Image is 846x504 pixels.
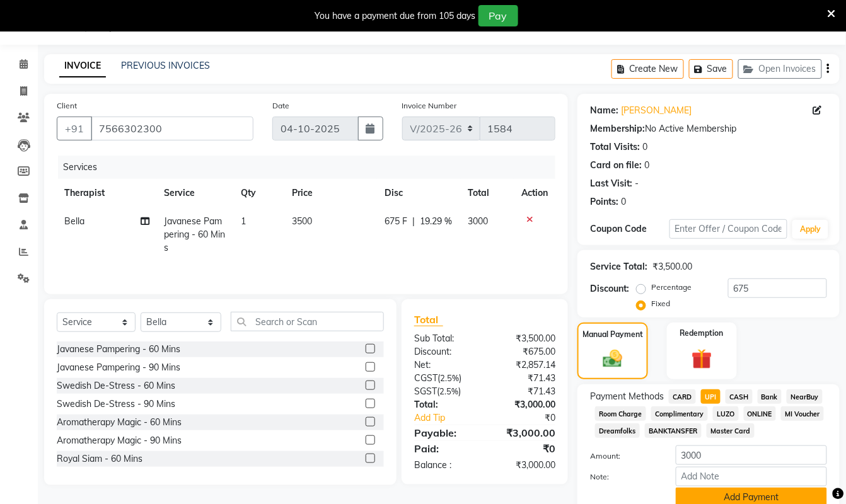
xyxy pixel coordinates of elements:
[758,389,782,404] span: Bank
[165,215,226,253] span: Javanese Pampering - 60 Mins
[669,389,696,404] span: CARD
[652,260,692,273] div: ₹3,500.00
[582,329,643,340] label: Manual Payment
[485,425,565,440] div: ₹3,000.00
[669,219,788,239] input: Enter Offer / Coupon Code
[414,372,437,384] span: CGST
[59,55,106,77] a: INVOICE
[590,177,632,190] div: Last Visit:
[231,312,384,331] input: Search or Scan
[233,179,284,207] th: Qty
[738,59,822,79] button: Open Invoices
[689,59,733,79] button: Save
[57,361,180,374] div: Javanese Pampering - 90 Mins
[412,215,415,228] span: |
[590,195,618,209] div: Points:
[485,459,565,472] div: ₹3,000.00
[595,406,646,421] span: Room Charge
[420,215,452,228] span: 19.29 %
[621,195,626,209] div: 0
[595,423,640,438] span: Dreamfolks
[405,441,485,456] div: Paid:
[57,179,157,207] th: Therapist
[405,425,485,440] div: Payable:
[91,117,253,140] input: Search by Name/Mobile/Email/Code
[485,385,565,398] div: ₹71.43
[485,441,565,456] div: ₹0
[651,406,708,421] span: Complimentary
[680,328,724,339] label: Redemption
[414,313,443,326] span: Total
[478,5,518,26] button: Pay
[651,282,692,293] label: Percentage
[590,222,669,236] div: Coupon Code
[642,140,647,154] div: 0
[64,215,84,227] span: Bella
[590,122,827,135] div: No Active Membership
[701,389,721,404] span: UPI
[57,100,77,112] label: Client
[707,423,755,438] span: Master Card
[685,346,719,372] img: _gift.svg
[157,179,234,207] th: Service
[514,179,555,207] th: Action
[726,389,753,404] span: CASH
[121,60,210,71] a: PREVIOUS INVOICES
[57,416,182,429] div: Aromatherapy Magic - 60 Mins
[284,179,377,207] th: Price
[644,159,649,172] div: 0
[590,390,664,403] span: Payment Methods
[439,386,458,396] span: 2.5%
[485,345,565,358] div: ₹675.00
[57,343,180,356] div: Javanese Pampering - 60 Mins
[57,398,175,411] div: Swedish De-Stress - 90 Mins
[485,398,565,411] div: ₹3,000.00
[781,406,824,421] span: MI Voucher
[676,467,827,486] input: Add Note
[581,471,666,483] label: Note:
[635,177,639,190] div: -
[590,122,645,135] div: Membership:
[787,389,823,404] span: NearBuy
[385,215,407,228] span: 675 F
[405,332,485,345] div: Sub Total:
[498,411,565,425] div: ₹0
[405,345,485,358] div: Discount:
[713,406,739,421] span: LUZO
[485,358,565,372] div: ₹2,857.14
[590,159,642,172] div: Card on file:
[57,379,175,392] div: Swedish De-Stress - 60 Mins
[57,452,142,466] div: Royal Siam - 60 Mins
[58,156,565,179] div: Services
[241,215,246,227] span: 1
[485,372,565,385] div: ₹71.43
[414,386,437,397] span: SGST
[597,348,629,370] img: _cash.svg
[402,100,457,112] label: Invoice Number
[377,179,461,207] th: Disc
[645,423,702,438] span: BANKTANSFER
[405,398,485,411] div: Total:
[485,332,565,345] div: ₹3,500.00
[57,117,92,140] button: +91
[621,104,692,117] a: [PERSON_NAME]
[405,411,498,425] a: Add Tip
[292,215,312,227] span: 3500
[461,179,514,207] th: Total
[744,406,777,421] span: ONLINE
[676,445,827,465] input: Amount
[468,215,489,227] span: 3000
[57,434,182,447] div: Aromatherapy Magic - 90 Mins
[581,450,666,462] label: Amount:
[405,358,485,372] div: Net:
[590,140,640,154] div: Total Visits:
[590,260,647,273] div: Service Total:
[405,459,485,472] div: Balance :
[792,220,828,239] button: Apply
[315,9,476,23] div: You have a payment due from 105 days
[440,373,459,383] span: 2.5%
[590,282,629,295] div: Discount:
[611,59,684,79] button: Create New
[651,298,670,309] label: Fixed
[405,385,485,398] div: ( )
